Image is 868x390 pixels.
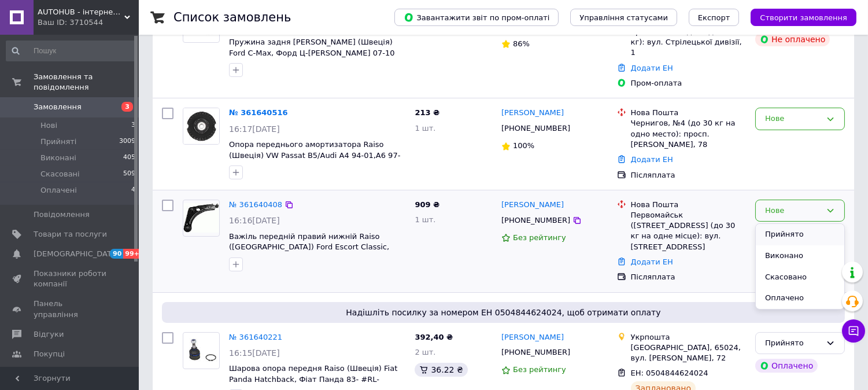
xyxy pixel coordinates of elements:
div: [PHONE_NUMBER] [499,345,572,360]
span: 3009 [119,137,135,147]
div: Чернигов, №4 (до 30 кг на одно место): просп. [PERSON_NAME], 78 [631,118,746,150]
a: № 361640516 [229,108,288,117]
a: [PERSON_NAME] [501,108,564,119]
h1: Список замовлень [173,10,291,24]
a: Фото товару [183,108,220,145]
span: 213 ₴ [415,108,439,117]
span: Повідомлення [34,209,90,220]
div: Не оплачено [755,32,830,46]
span: 3 [121,102,133,112]
a: Фото товару [183,332,220,369]
input: Пошук [6,41,136,61]
img: Фото товару [183,108,219,144]
div: Пром-оплата [631,78,746,89]
span: 392,40 ₴ [415,333,453,341]
a: Додати ЕН [631,64,673,72]
span: Замовлення та повідомлення [34,72,139,93]
a: [PERSON_NAME] [501,332,564,343]
span: Без рейтингу [513,365,566,374]
span: Покупці [34,349,65,359]
span: 2 шт. [415,348,435,356]
a: Створити замовлення [739,13,856,21]
span: 909 ₴ [415,200,439,209]
span: 100% [513,141,534,150]
span: Показники роботи компанії [34,268,107,289]
a: Опора переднього амортизатора Raiso (Швеція) VW Passat B5/Audi A4 94-01,A6 97-05 #RС02082 UAHVOLY2 [229,140,400,170]
div: Укрпошта [631,332,746,343]
a: Додати ЕН [631,257,673,266]
span: Надішліть посилку за номером ЕН 0504844624024, щоб отримати оплату [167,307,840,318]
div: [PHONE_NUMBER] [499,213,572,228]
span: Нові [40,120,57,131]
div: [GEOGRAPHIC_DATA], 65024, вул. [PERSON_NAME], 72 [631,343,746,363]
button: Чат з покупцем [842,319,865,343]
span: Прийняті [40,137,76,147]
span: 16:15[DATE] [229,348,280,358]
li: Виконано [756,245,844,267]
span: 405 [123,153,135,163]
div: 36.22 ₴ [415,363,467,377]
span: Завантажити звіт по пром-оплаті [404,12,549,23]
span: Відгуки [34,329,64,340]
div: Ваш ID: 3710544 [38,17,139,28]
a: Пружина задня [PERSON_NAME] (Швеція) Ford C-Max, Форд Ц-[PERSON_NAME] 07-10 #SR167TP UAXJXKI2 [229,38,395,68]
a: Додати ЕН [631,155,673,164]
a: Важіль передній правий нижній Raiso ([GEOGRAPHIC_DATA]) Ford Escort Classic, Ескорт Классік 98-00... [229,232,389,273]
button: Завантажити звіт по пром-оплаті [394,9,559,26]
a: № 361640221 [229,333,282,341]
button: Управління статусами [570,9,677,26]
span: AUTOHUB - інтернет-магазин автозапчастин [38,7,124,17]
span: 1 шт. [415,124,435,133]
span: Виконані [40,153,76,163]
span: 16:16[DATE] [229,216,280,225]
span: Панель управління [34,299,107,319]
span: 1 шт. [415,215,435,224]
div: Нова Пошта [631,108,746,118]
span: Скасовані [40,169,80,179]
span: 4 [131,185,135,196]
span: 86% [513,39,530,48]
div: [PHONE_NUMBER] [499,121,572,136]
li: Скасовано [756,267,844,288]
div: Післяплата [631,272,746,282]
span: 99+ [123,249,142,259]
img: Фото товару [183,339,219,362]
li: Оплачено [756,288,844,309]
span: 90 [110,249,123,259]
span: 16:17[DATE] [229,124,280,134]
div: Нове [765,113,821,125]
li: Прийнято [756,224,844,245]
span: Оплачені [40,185,77,196]
div: Післяплата [631,170,746,181]
span: Замовлення [34,102,82,112]
span: Експорт [698,13,730,22]
span: Створити замовлення [760,13,847,22]
img: Фото товару [183,203,219,233]
span: 3 [131,120,135,131]
button: Створити замовлення [751,9,856,26]
button: Експорт [689,9,740,26]
span: 509 [123,169,135,179]
a: Фото товару [183,200,220,237]
a: [PERSON_NAME] [501,200,564,211]
span: ЕН: 0504844624024 [631,369,708,377]
span: Управління статусами [579,13,668,22]
span: Без рейтингу [513,233,566,242]
div: с. Верблюжка, Пункт приймання-видачі (до 30 кг): вул. Стрілецької дивізії, 1 [631,16,746,58]
div: Прийнято [765,337,821,349]
div: Первомайськ ([STREET_ADDRESS] (до 30 кг на одне місце): вул. [STREET_ADDRESS] [631,210,746,252]
a: № 361640408 [229,200,282,209]
span: [DEMOGRAPHIC_DATA] [34,249,119,259]
div: Нове [765,205,821,217]
div: Нова Пошта [631,200,746,210]
div: Оплачено [755,359,818,373]
span: Товари та послуги [34,229,107,240]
